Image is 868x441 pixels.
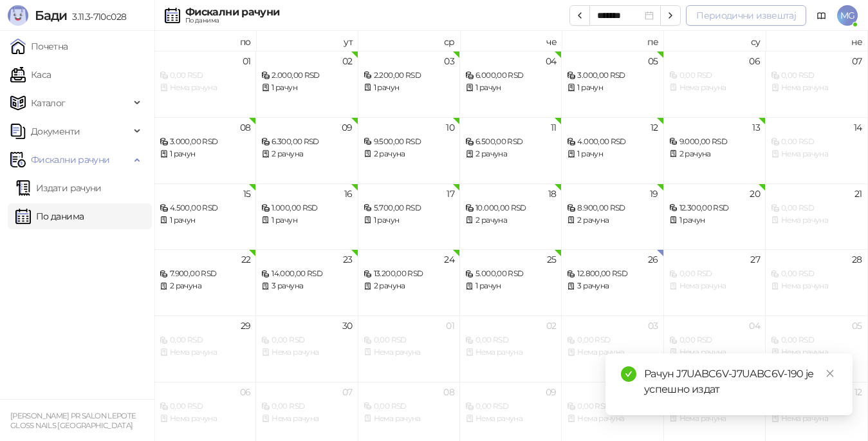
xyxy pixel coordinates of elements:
span: Бади [35,8,67,23]
div: Нема рачуна [364,413,454,425]
th: ут [256,31,358,51]
div: 0,00 RSD [669,334,760,346]
td: 2025-09-10 [358,117,460,183]
div: 19 [650,189,658,198]
div: Фискални рачуни [185,7,279,17]
td: 2025-10-05 [766,315,867,382]
th: по [154,31,256,51]
div: 0,00 RSD [465,334,556,346]
button: Периодични извештај [686,5,806,26]
td: 2025-09-15 [154,183,256,250]
div: 3 рачуна [261,280,352,292]
div: 1 рачун [160,214,250,227]
div: 11 [551,123,557,132]
div: 14.000,00 RSD [261,268,352,280]
td: 2025-10-04 [664,315,766,382]
div: 0,00 RSD [160,70,250,82]
div: 12.300,00 RSD [669,202,760,214]
div: 0,00 RSD [771,70,862,82]
div: Нема рачуна [567,346,658,359]
div: 04 [546,57,557,66]
div: 1 рачун [567,148,658,160]
td: 2025-09-08 [154,117,256,183]
div: Нема рачуна [771,280,862,292]
td: 2025-09-25 [460,249,562,315]
div: 0,00 RSD [567,400,658,413]
a: Издати рачуни [15,175,102,201]
div: 2 рачуна [160,280,250,292]
div: 5.000,00 RSD [465,268,556,280]
div: 0,00 RSD [261,334,352,346]
span: MG [837,5,858,26]
div: 06 [749,57,760,66]
div: 13.200,00 RSD [364,268,454,280]
div: 04 [749,321,760,330]
span: Фискални рачуни [31,147,109,173]
div: 1 рачун [567,82,658,94]
div: 02 [546,321,557,330]
td: 2025-09-18 [460,183,562,250]
div: 1 рачун [669,214,760,227]
div: 12 [651,123,658,132]
div: Нема рачуна [465,413,556,425]
div: 6.300,00 RSD [261,136,352,148]
div: 06 [240,388,251,397]
a: Документација [811,5,832,26]
td: 2025-09-13 [664,117,766,183]
div: 2 рачуна [465,148,556,160]
div: 03 [444,57,454,66]
div: 1 рачун [160,148,250,160]
div: Нема рачуна [160,413,250,425]
div: 2 рачуна [567,214,658,227]
div: 2 рачуна [669,148,760,160]
div: 2 рачуна [364,280,454,292]
div: 0,00 RSD [160,400,250,413]
div: 12.800,00 RSD [567,268,658,280]
div: 1 рачун [261,82,352,94]
div: 17 [447,189,454,198]
div: 27 [750,255,760,264]
div: 02 [342,57,353,66]
div: 0,00 RSD [160,334,250,346]
span: close [826,369,835,378]
div: 29 [241,321,251,330]
td: 2025-09-07 [766,51,867,117]
td: 2025-09-26 [562,249,663,315]
div: 1 рачун [364,214,454,227]
div: 6.000,00 RSD [465,70,556,82]
div: 0,00 RSD [771,202,862,214]
div: 09 [546,388,557,397]
div: 0,00 RSD [364,334,454,346]
div: 23 [343,255,353,264]
td: 2025-09-11 [460,117,562,183]
div: 2 рачуна [364,148,454,160]
div: 0,00 RSD [261,400,352,413]
div: 21 [854,189,862,198]
div: 03 [648,321,658,330]
div: 13 [752,123,760,132]
div: 26 [648,255,658,264]
div: 0,00 RSD [364,400,454,413]
div: 2.200,00 RSD [364,70,454,82]
div: 1.000,00 RSD [261,202,352,214]
div: 9.500,00 RSD [364,136,454,148]
td: 2025-09-19 [562,183,663,250]
div: 9.000,00 RSD [669,136,760,148]
div: Нема рачуна [771,148,862,160]
div: 09 [342,123,353,132]
span: 3.11.3-710c028 [67,11,126,23]
div: 6.500,00 RSD [465,136,556,148]
div: 0,00 RSD [465,400,556,413]
div: По данима [185,17,279,24]
div: 7.900,00 RSD [160,268,250,280]
td: 2025-09-20 [664,183,766,250]
div: Нема рачуна [160,82,250,94]
div: Нема рачуна [771,214,862,227]
div: 08 [240,123,251,132]
div: Нема рачуна [364,346,454,359]
th: су [664,31,766,51]
div: 10 [446,123,454,132]
div: 2 рачуна [261,148,352,160]
div: Нема рачуна [160,346,250,359]
th: не [766,31,867,51]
